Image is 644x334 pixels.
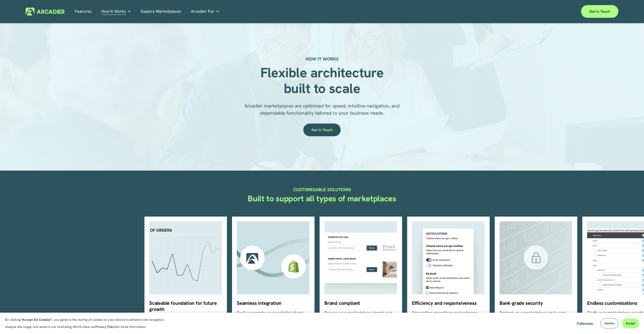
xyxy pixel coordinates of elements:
[21,317,52,322] strong: “Accept All Cookies”
[303,124,341,136] a: Get in touch
[101,8,126,15] span: How It Works
[622,318,639,328] button: Accept
[573,318,597,328] button: Preferences
[75,8,92,16] a: Features
[95,325,116,329] a: Privacy Policy
[26,8,64,16] img: Arcadier
[248,193,396,204] strong: Built to support all types of marketplaces
[141,8,181,16] a: Explore Marketplaces
[5,316,170,330] p: By clicking , you agree to the storing of cookies on your device to enhance site navigation, anal...
[306,56,339,62] strong: HOW IT WORKS
[260,64,387,97] strong: Flexible architecture built to scale
[581,5,618,18] a: Get in touch
[604,321,614,325] span: Decline
[244,103,401,116] span: Arcadier marketplaces are optimised for speed, intuitive navigation, and dependable functionality...
[191,8,220,16] a: folder dropdown
[577,321,593,325] span: Preferences
[626,321,635,325] span: Accept
[600,318,618,328] button: Decline
[101,8,131,16] a: folder dropdown
[293,187,351,192] strong: CUSTOMISABLE SOLUTIONS
[191,8,214,15] span: Arcadier For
